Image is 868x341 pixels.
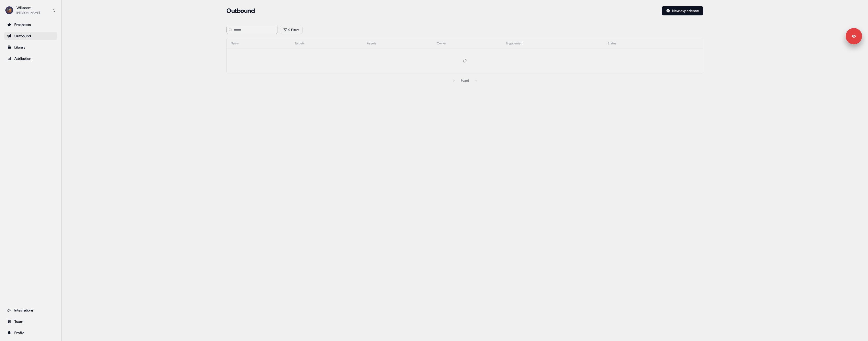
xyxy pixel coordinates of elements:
[662,6,703,15] button: New experience
[7,319,54,324] div: Team
[16,5,40,10] div: Wiiisdom
[4,21,57,29] a: Go to prospects
[7,56,54,61] div: Attribution
[4,306,57,314] a: Go to integrations
[7,308,54,313] div: Integrations
[7,33,54,39] div: Outbound
[4,32,57,40] a: Go to outbound experience
[4,43,57,51] a: Go to templates
[4,54,57,63] a: Go to attribution
[4,317,57,326] a: Go to team
[16,10,40,15] div: [PERSON_NAME]
[7,45,54,50] div: Library
[280,26,303,34] button: 0 Filters
[226,7,255,15] h3: Outbound
[7,22,54,27] div: Prospects
[7,330,54,335] div: Profile
[4,4,57,16] button: Wiiisdom[PERSON_NAME]
[4,329,57,337] a: Go to profile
